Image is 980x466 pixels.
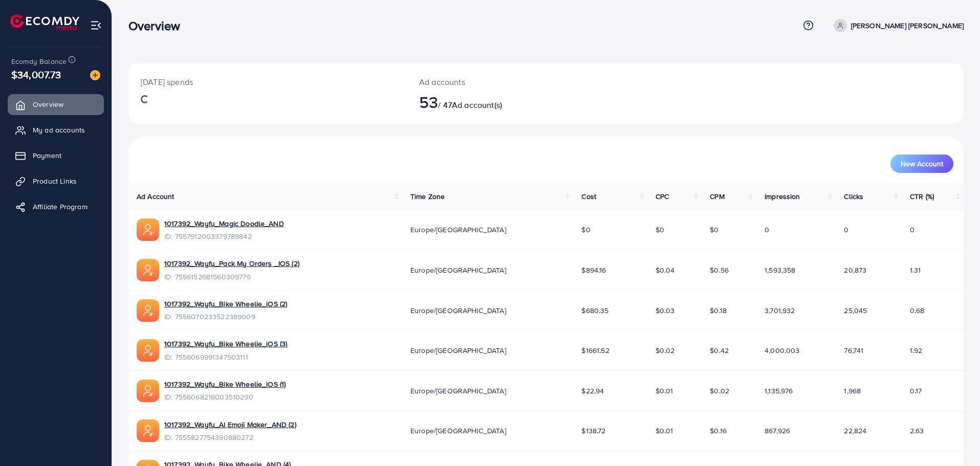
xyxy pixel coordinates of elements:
[656,345,675,356] span: $0.02
[164,218,284,229] a: 1017392_Wayfu_Magic Doodle_AND
[710,345,729,356] span: $0.42
[844,305,867,316] span: 25,045
[33,176,77,186] span: Product Links
[11,67,61,82] span: $34,007.73
[137,299,159,322] img: ic-ads-acc.e4c84228.svg
[137,380,159,402] img: ic-ads-acc.e4c84228.svg
[128,18,188,33] h3: Overview
[164,258,299,269] a: 1017392_Wayfu_Pack My Orders _IOS (2)
[164,352,287,362] span: ID: 7556069991347503111
[765,225,769,235] span: 0
[8,145,104,166] a: Payment
[11,56,67,66] span: Ecomdy Balance
[137,419,159,442] img: ic-ads-acc.e4c84228.svg
[419,90,438,114] span: 53
[910,305,925,316] span: 0.68
[141,76,395,88] p: [DATE] spends
[419,76,603,88] p: Ad accounts
[164,312,287,322] span: ID: 7556070233522389009
[581,191,596,202] span: Cost
[765,305,795,316] span: 3,701,932
[410,225,506,235] span: Europe/[GEOGRAPHIC_DATA]
[910,225,914,235] span: 0
[137,339,159,362] img: ic-ads-acc.e4c84228.svg
[937,420,972,458] iframe: Chat
[890,154,953,173] button: New Account
[10,14,79,30] img: logo
[656,386,673,396] span: $0.01
[710,265,729,275] span: $0.56
[910,265,921,275] span: 1.31
[8,94,104,115] a: Overview
[90,19,102,31] img: menu
[765,191,800,202] span: Impression
[581,225,590,235] span: $0
[8,171,104,191] a: Product Links
[33,150,61,161] span: Payment
[33,202,88,212] span: Affiliate Program
[581,426,605,436] span: $138.72
[765,265,795,275] span: 1,593,358
[8,196,104,217] a: Affiliate Program
[910,345,923,356] span: 1.92
[910,191,934,202] span: CTR (%)
[8,120,104,140] a: My ad accounts
[656,426,673,436] span: $0.01
[710,225,718,235] span: $0
[164,272,299,282] span: ID: 7556152681560309776
[910,386,922,396] span: 0.17
[765,426,790,436] span: 867,926
[844,386,861,396] span: 1,968
[410,386,506,396] span: Europe/[GEOGRAPHIC_DATA]
[137,259,159,281] img: ic-ads-acc.e4c84228.svg
[164,379,286,389] a: 1017392_Wayfu_Bike Wheelie_iOS (1)
[910,426,924,436] span: 2.63
[33,99,63,109] span: Overview
[164,299,287,309] a: 1017392_Wayfu_Bike Wheelie_iOS (2)
[581,305,608,316] span: $680.35
[844,426,866,436] span: 22,824
[656,305,675,316] span: $0.03
[410,265,506,275] span: Europe/[GEOGRAPHIC_DATA]
[710,305,727,316] span: $0.18
[137,218,159,241] img: ic-ads-acc.e4c84228.svg
[765,386,793,396] span: 1,135,976
[656,265,675,275] span: $0.04
[830,19,964,32] a: [PERSON_NAME] [PERSON_NAME]
[901,160,943,167] span: New Account
[851,19,964,32] p: [PERSON_NAME] [PERSON_NAME]
[581,265,606,275] span: $894.16
[410,345,506,356] span: Europe/[GEOGRAPHIC_DATA]
[844,225,848,235] span: 0
[164,339,287,349] a: 1017392_Wayfu_Bike Wheelie_iOS (3)
[164,432,296,442] span: ID: 7555827754390880272
[710,386,729,396] span: $0.02
[410,426,506,436] span: Europe/[GEOGRAPHIC_DATA]
[164,419,296,430] a: 1017392_Wayfu_AI Emoji Maker_AND (2)
[452,99,502,110] span: Ad account(s)
[581,345,609,356] span: $1661.52
[844,191,863,202] span: Clicks
[164,231,284,241] span: ID: 7557912003379789842
[33,125,85,135] span: My ad accounts
[419,92,603,112] h2: / 47
[410,305,506,316] span: Europe/[GEOGRAPHIC_DATA]
[90,70,100,80] img: image
[710,426,727,436] span: $0.16
[656,225,664,235] span: $0
[581,386,604,396] span: $22.94
[765,345,799,356] span: 4,000,003
[137,191,175,202] span: Ad Account
[656,191,669,202] span: CPC
[844,345,863,356] span: 76,741
[710,191,724,202] span: CPM
[164,392,286,402] span: ID: 7556068216003510290
[844,265,866,275] span: 20,873
[410,191,445,202] span: Time Zone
